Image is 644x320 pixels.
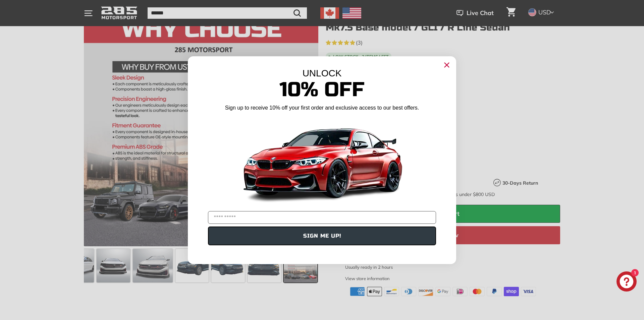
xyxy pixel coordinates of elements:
[614,271,639,293] inbox-online-store-chat: Shopify online store chat
[303,68,342,78] span: UNLOCK
[441,60,452,70] button: Close dialog
[225,105,419,111] span: Sign up to receive 10% off your first order and exclusive access to our best offers.
[238,114,406,208] img: Banner showing BMW 4 Series Body kit
[208,227,436,245] button: SIGN ME UP!
[208,211,436,224] input: YOUR EMAIL
[279,77,365,102] span: 10% Off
